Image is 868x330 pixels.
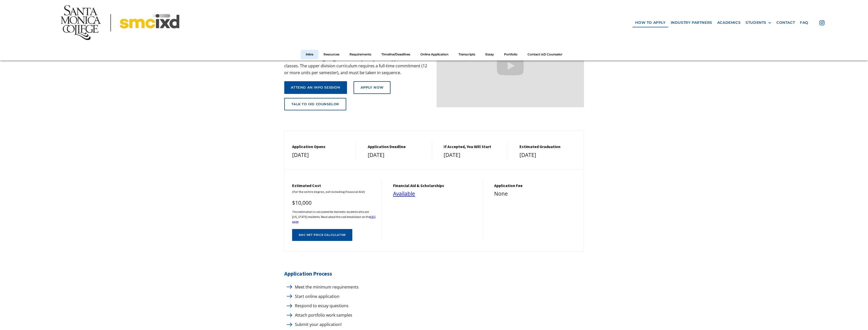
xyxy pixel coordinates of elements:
img: icon - instagram [819,20,824,25]
div: None [494,189,579,198]
a: attend an info session [284,81,347,94]
a: industry partners [668,18,715,27]
div: STUDENTS [746,20,766,25]
p: Meet the minimum requirements [292,284,359,291]
a: Portfolio [499,50,523,59]
div: talk to ixd counselor [291,102,339,106]
div: Apply Now [361,86,383,90]
a: faq [797,18,811,27]
h6: (For the entire degree, not including Financial Aid) [292,189,376,194]
div: [DATE] [292,151,351,160]
a: Available [393,190,415,197]
a: Online Application [415,50,453,59]
div: [DATE] [444,151,503,160]
a: Essay [480,50,499,59]
div: [DATE] [519,151,579,160]
a: contact [774,18,797,27]
p: Respond to essay questions [292,302,349,309]
div: attend an info session [291,86,340,90]
h5: financial aid & Scholarships [393,183,477,188]
a: Contact IxD Counselor [523,50,568,59]
h5: estimated graduation [519,144,579,149]
p: Start online application [292,293,339,300]
h5: Application Deadline [368,144,427,149]
h5: If Accepted, You Will Start [444,144,503,149]
a: FAQ page [292,215,376,223]
div: $10,000 [292,198,376,208]
a: Apply Now [354,81,390,94]
div: [DATE] [368,151,427,160]
p: Submit your application! [292,321,342,328]
h5: Application Process [284,269,584,278]
a: SMC net price calculator [292,229,352,241]
img: Santa Monica College - SMC IxD logo [61,5,179,40]
div: STUDENTS [746,20,771,25]
a: talk to ixd counselor [284,98,346,111]
a: Timeline/Deadlines [376,50,415,59]
iframe: Design your future with a Bachelor's Degree in Interaction Design from Santa Monica College [437,25,584,107]
a: Transcripts [453,50,480,59]
div: SMC net price calculator [299,233,346,237]
p: Attach portfolio work samples [292,312,352,319]
h6: This estimation is calculated for domestic students who are [US_STATE] residents. Read about the ... [292,209,376,224]
a: Academics [715,18,743,27]
h5: Application Fee [494,183,579,188]
a: Resources [318,50,344,59]
a: Intro [301,50,318,59]
a: Requirements [344,50,376,59]
h5: Estimated cost [292,183,376,188]
a: how to apply [633,18,668,27]
h5: Application Opens [292,144,351,149]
